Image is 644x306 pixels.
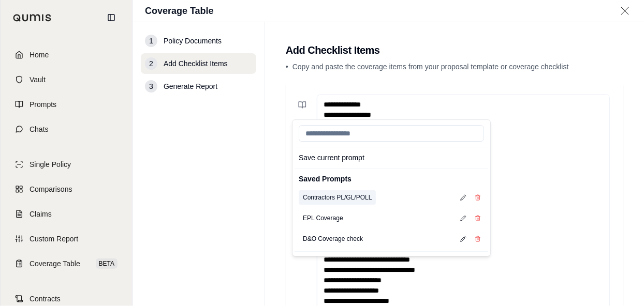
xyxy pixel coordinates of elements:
button: D&O Coverage check [299,232,367,246]
span: Single Policy [30,159,71,170]
button: Contractors PL/GL/POLL [299,190,376,205]
span: • [286,63,288,71]
span: Generate Report [164,81,217,91]
button: Collapse sidebar [103,9,120,26]
span: Add Checklist Items [164,58,228,69]
span: Home [30,50,49,60]
div: 3 [145,80,157,93]
a: Prompts [7,93,126,116]
span: Policy Documents [164,36,222,46]
div: 2 [145,57,157,70]
h2: Add Checklist Items [286,43,623,57]
a: Chats [7,118,126,141]
button: Save current prompt [295,149,488,166]
a: Home [7,43,126,66]
span: Copy and paste the coverage items from your proposal template or coverage checklist [292,63,569,71]
a: Custom Report [7,227,126,250]
span: Claims [30,209,52,219]
div: 1 [145,35,157,47]
span: Chats [30,124,49,134]
a: Vault [7,68,126,91]
span: Vault [30,74,46,85]
span: Custom Report [30,234,78,244]
a: Single Policy [7,153,126,176]
span: Contracts [30,294,61,304]
img: Qumis Logo [13,14,52,22]
span: Prompts [30,99,56,110]
span: BETA [96,258,118,269]
div: Saved Prompts [295,171,488,187]
h1: Coverage Table [145,4,214,18]
button: EPL Coverage [299,211,347,225]
a: Claims [7,203,126,225]
span: Comparisons [30,184,72,194]
a: Coverage TableBETA [7,252,126,275]
a: Comparisons [7,178,126,201]
span: Coverage Table [30,258,80,269]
